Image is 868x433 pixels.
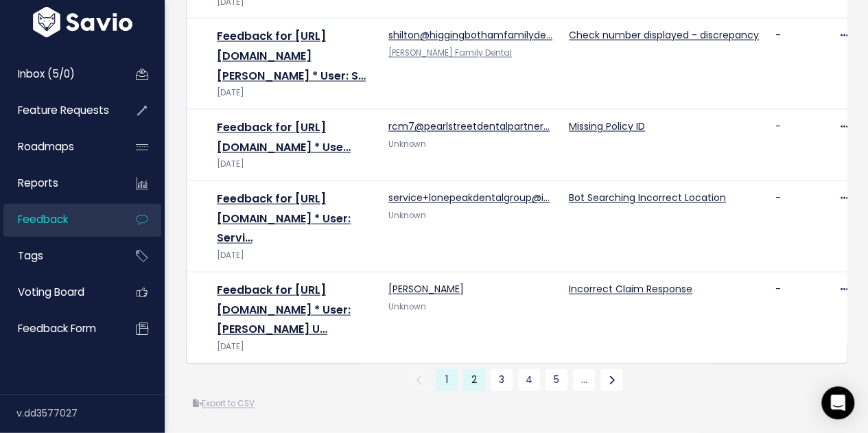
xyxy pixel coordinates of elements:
[217,157,372,172] div: [DATE]
[388,119,550,133] a: rcm7@pearlstreetdentalpartner…
[18,212,68,226] span: Feedback
[3,131,114,163] a: Roadmaps
[518,369,540,391] a: 4
[436,369,458,391] span: 1
[388,28,552,42] a: shilton@higgingbothamfamilyde…
[193,398,255,409] a: Export to CSV
[569,282,692,296] a: Incorrect Claim Response
[463,369,485,391] a: 2
[18,103,109,117] span: Feature Requests
[217,282,351,338] a: Feedback for [URL][DOMAIN_NAME] * User: [PERSON_NAME] U…
[388,47,512,58] a: [PERSON_NAME] Family Dental
[569,28,759,42] a: Check number displayed - discrepancy
[16,395,165,431] div: v.dd3577027
[3,167,114,199] a: Reports
[18,176,58,190] span: Reports
[3,277,114,308] a: Voting Board
[767,19,830,110] td: -
[217,86,372,100] div: [DATE]
[217,340,372,354] div: [DATE]
[388,282,464,296] a: [PERSON_NAME]
[388,191,550,204] a: service+lonepeakdentalgroup@i…
[388,301,426,312] span: Unknown
[18,285,84,299] span: Voting Board
[573,369,595,391] a: …
[388,139,426,150] span: Unknown
[388,210,426,221] span: Unknown
[18,67,75,81] span: Inbox (5/0)
[3,240,114,272] a: Tags
[767,272,830,362] td: -
[491,369,513,391] a: 3
[767,180,830,272] td: -
[18,248,43,263] span: Tags
[217,28,366,84] a: Feedback for [URL][DOMAIN_NAME][PERSON_NAME] * User: S…
[217,248,372,263] div: [DATE]
[217,119,351,155] a: Feedback for [URL][DOMAIN_NAME] * Use…
[546,369,567,391] a: 5
[217,191,351,246] a: Feedback for [URL][DOMAIN_NAME] * User: Servi…
[767,109,830,180] td: -
[3,204,114,235] a: Feedback
[30,6,136,37] img: logo-white.9d6f32f41409.svg
[3,58,114,90] a: Inbox (5/0)
[18,321,96,336] span: Feedback form
[18,139,74,154] span: Roadmaps
[569,119,645,133] a: Missing Policy ID
[821,386,854,419] div: Open Intercom Messenger
[569,191,726,204] a: Bot Searching Incorrect Location
[3,95,114,126] a: Feature Requests
[3,313,114,344] a: Feedback form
